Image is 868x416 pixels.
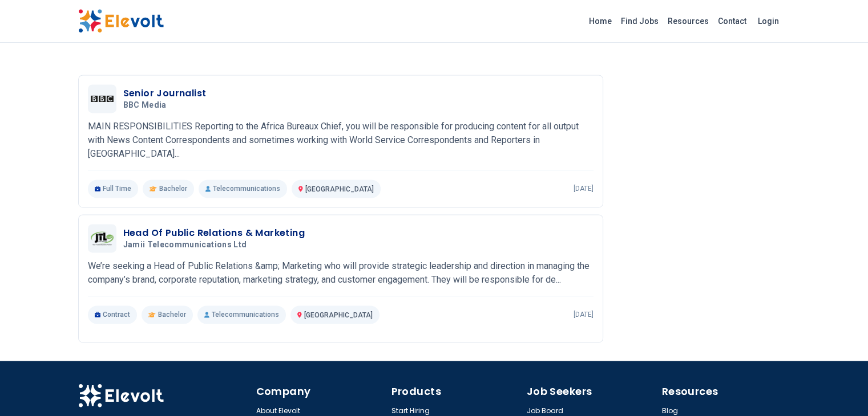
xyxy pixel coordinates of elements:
p: We’re seeking a Head of Public Relations &amp; Marketing who will provide strategic leadership an... [88,259,594,287]
a: Resources [663,12,713,30]
img: Elevolt [78,9,164,33]
img: Elevolt [78,384,164,407]
p: Contract [88,305,138,324]
p: Telecommunications [199,180,287,198]
h4: Resources [662,384,790,399]
a: Start Hiring [391,406,430,415]
a: About Elevolt [256,406,300,415]
h4: Company [256,384,385,399]
p: Full Time [88,180,139,198]
p: MAIN RESPONSIBILITIES Reporting to the Africa Bureaux Chief, you will be responsible for producin... [88,120,594,161]
span: Jamii Telecommunications Ltd [123,240,247,250]
p: [DATE] [574,310,594,319]
span: [GEOGRAPHIC_DATA] [304,311,373,319]
a: Job Board [527,406,563,415]
a: Login [751,10,786,32]
img: BBC Media [91,95,114,101]
span: Bachelor [159,184,187,193]
img: Jamii Telecommunications Ltd [91,231,114,244]
p: [DATE] [574,184,594,193]
a: BBC MediaSenior JournalistBBC MediaMAIN RESPONSIBILITIES Reporting to the Africa Bureaux Chief, y... [88,84,594,198]
a: Find Jobs [616,12,663,30]
iframe: Chat Widget [811,361,868,416]
h3: Head Of Public Relations & Marketing [123,226,305,240]
a: Blog [662,406,678,415]
span: Bachelor [158,310,186,319]
span: [GEOGRAPHIC_DATA] [305,185,374,193]
span: BBC Media [123,100,167,111]
h3: Senior Journalist [123,87,207,100]
a: Home [584,12,616,30]
a: Contact [713,12,751,30]
h4: Products [391,384,520,399]
p: Telecommunications [197,305,286,324]
h4: Job Seekers [527,384,655,399]
a: Jamii Telecommunications LtdHead Of Public Relations & MarketingJamii Telecommunications LtdWe’re... [88,224,594,324]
